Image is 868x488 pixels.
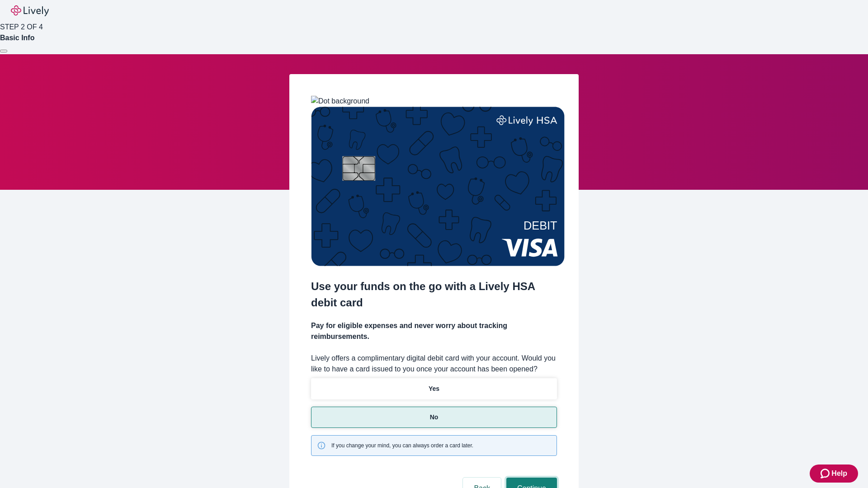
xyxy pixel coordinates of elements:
p: No [430,413,439,422]
label: Lively offers a complimentary digital debit card with your account. Would you like to have a card... [311,353,557,375]
button: Zendesk support iconHelp [810,465,858,483]
p: Yes [429,384,439,394]
h4: Pay for eligible expenses and never worry about tracking reimbursements. [311,320,557,342]
img: Dot background [311,96,369,107]
svg: Zendesk support icon [821,468,831,479]
h2: Use your funds on the go with a Lively HSA debit card [311,278,557,311]
img: Lively [11,5,49,16]
span: If you change your mind, you can always order a card later. [331,441,473,450]
img: Debit card [311,107,565,266]
button: Yes [311,378,557,399]
button: No [311,407,557,428]
span: Help [831,468,847,479]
